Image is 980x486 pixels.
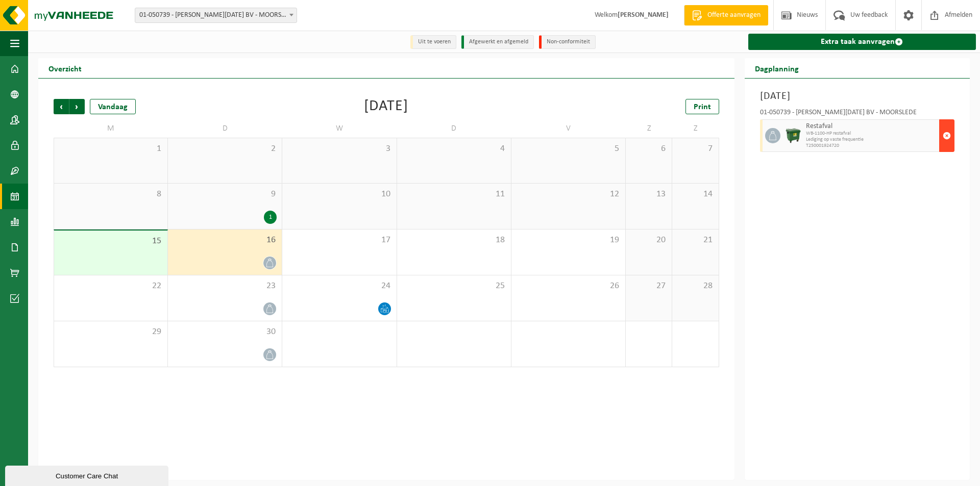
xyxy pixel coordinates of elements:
[694,103,711,111] span: Print
[173,326,277,338] span: 30
[806,122,937,131] span: Restafval
[677,235,713,246] span: 21
[173,235,277,246] span: 16
[517,280,620,292] span: 26
[705,10,763,20] span: Offerte aanvragen
[38,58,92,78] h2: Overzicht
[168,119,282,138] td: D
[59,280,162,292] span: 22
[173,280,277,292] span: 23
[461,35,534,49] li: Afgewerkt en afgemeld
[59,326,162,338] span: 29
[760,89,954,104] h3: [DATE]
[677,143,713,155] span: 7
[677,189,713,200] span: 14
[511,119,626,138] td: V
[806,131,937,137] span: WB-1100-HP restafval
[786,128,801,143] img: WB-1100-HPE-GN-01
[59,236,162,247] span: 15
[631,143,667,155] span: 6
[5,464,170,486] iframe: chat widget
[135,8,297,23] span: 01-050739 - VERMEULEN NOEL BV - MOORSLEDE
[287,143,391,155] span: 3
[173,143,277,155] span: 2
[677,280,713,292] span: 28
[59,143,162,155] span: 1
[402,235,506,246] span: 18
[397,119,511,138] td: D
[745,58,809,78] h2: Dagplanning
[626,119,672,138] td: Z
[410,35,456,49] li: Uit te voeren
[287,235,391,246] span: 17
[517,189,620,200] span: 12
[631,280,667,292] span: 27
[684,5,768,25] a: Offerte aanvragen
[685,99,719,114] a: Print
[264,211,277,224] div: 1
[173,189,277,200] span: 9
[364,99,408,114] div: [DATE]
[618,11,669,19] strong: [PERSON_NAME]
[54,119,168,138] td: M
[54,99,69,114] span: Vorige
[402,143,506,155] span: 4
[806,143,937,149] span: T250001924720
[69,99,85,114] span: Volgende
[760,109,954,119] div: 01-050739 - [PERSON_NAME][DATE] BV - MOORSLEDE
[672,119,719,138] td: Z
[517,143,620,155] span: 5
[748,34,976,50] a: Extra taak aanvragen
[90,99,136,114] div: Vandaag
[287,189,391,200] span: 10
[287,280,391,292] span: 24
[631,189,667,200] span: 13
[517,235,620,246] span: 19
[402,280,506,292] span: 25
[59,189,162,200] span: 8
[282,119,397,138] td: W
[402,189,506,200] span: 11
[631,235,667,246] span: 20
[539,35,596,49] li: Non-conformiteit
[135,8,297,22] span: 01-050739 - VERMEULEN NOEL BV - MOORSLEDE
[806,137,937,143] span: Lediging op vaste frequentie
